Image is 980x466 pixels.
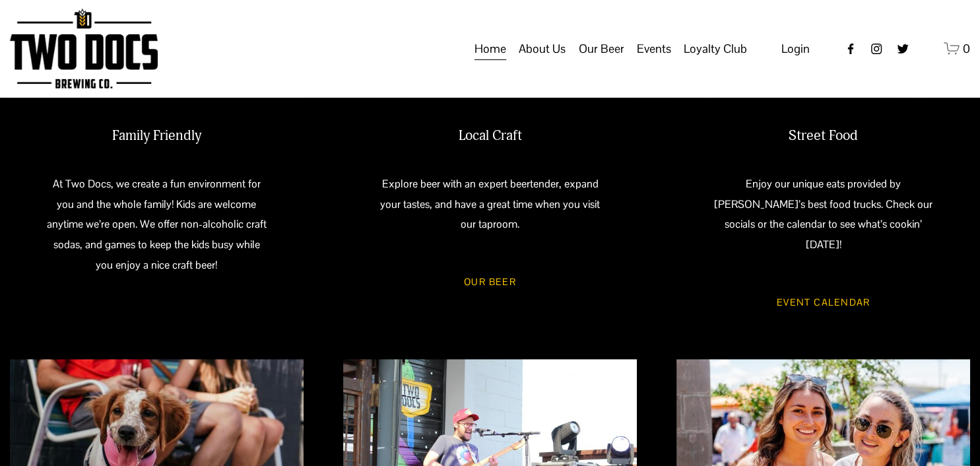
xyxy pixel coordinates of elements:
[519,38,566,60] span: About Us
[944,40,971,57] a: 0 items in cart
[684,38,747,60] span: Loyalty Club
[519,36,566,61] a: folder dropdown
[713,127,934,145] h2: Street Food
[963,41,970,56] span: 0
[380,127,601,145] h2: Local Craft
[445,265,535,300] a: Our Beer
[46,174,267,276] p: At Two Docs, we create a fun environment for you and the whole family! Kids are welcome anytime w...
[896,42,909,55] a: twitter-unauth
[870,42,883,55] a: instagram-unauth
[713,174,934,255] p: Enjoy our unique eats provided by [PERSON_NAME]’s best food trucks. Check our socials or the cale...
[637,36,671,61] a: folder dropdown
[46,127,267,145] h2: Family Friendly
[578,38,624,60] span: Our Beer
[758,284,890,319] a: Event Calendar
[844,42,857,55] a: Facebook
[578,36,624,61] a: folder dropdown
[781,41,810,56] span: Login
[10,9,158,88] img: Two Docs Brewing Co.
[684,36,747,61] a: folder dropdown
[474,36,506,61] a: Home
[380,174,601,235] p: Explore beer with an expert beertender, expand your tastes, and have a great time when you visit ...
[637,38,671,60] span: Events
[781,38,810,60] a: Login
